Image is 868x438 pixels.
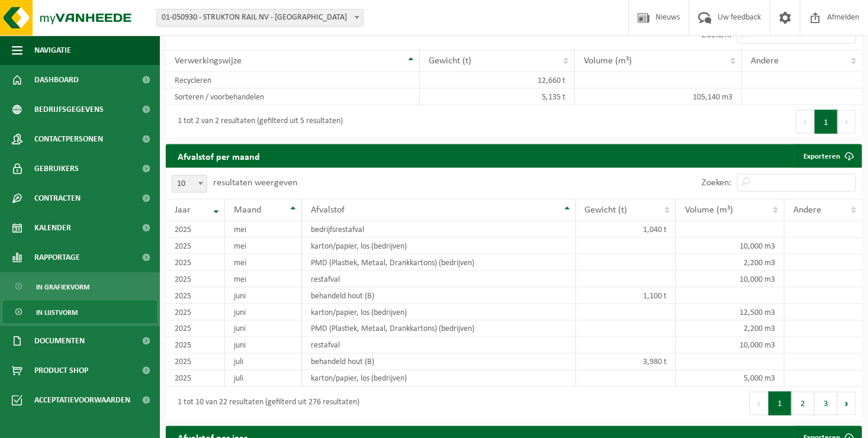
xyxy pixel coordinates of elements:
td: 2,200 m3 [676,255,785,271]
span: Afvalstof [311,205,345,215]
a: In grafiekvorm [3,275,157,298]
td: 2,200 m3 [676,321,785,337]
span: 10 [172,176,207,192]
td: 2025 [166,238,225,255]
td: 2025 [166,255,225,271]
span: Andere [751,56,779,66]
td: restafval [302,271,576,288]
td: mei [225,238,302,255]
span: Bedrijfsgegevens [34,95,104,124]
span: In lijstvorm [36,301,78,324]
td: 105,140 m3 [575,89,742,105]
td: 2025 [166,321,225,337]
span: Gewicht (t) [585,205,628,215]
button: 1 [769,392,792,416]
td: mei [225,271,302,288]
span: In grafiekvorm [36,276,89,298]
td: behandeld hout (B) [302,354,576,371]
button: Previous [750,392,769,416]
span: Gewicht (t) [429,56,471,66]
td: 10,000 m3 [676,238,785,255]
button: 1 [815,110,838,134]
td: 12,500 m3 [676,304,785,321]
td: 2025 [166,271,225,288]
td: karton/papier, los (bedrijven) [302,304,576,321]
span: Gebruikers [34,154,79,183]
button: 2 [792,392,815,416]
td: mei [225,255,302,271]
td: juli [225,371,302,387]
span: Maand [234,205,261,215]
td: juni [225,288,302,304]
span: Andere [793,205,821,215]
span: Contactpersonen [34,124,103,154]
span: Verwerkingswijze [175,56,242,66]
td: mei [225,221,302,238]
td: PMD (Plastiek, Metaal, Drankkartons) (bedrijven) [302,321,576,337]
span: Rapportage [34,243,80,272]
td: juni [225,304,302,321]
span: Dashboard [34,65,79,95]
a: Exporteren [794,144,861,168]
span: 01-050930 - STRUKTON RAIL NV - MERELBEKE [156,9,364,27]
td: Sorteren / voorbehandelen [166,89,420,105]
td: juni [225,321,302,337]
td: 5,000 m3 [676,371,785,387]
td: behandeld hout (B) [302,288,576,304]
td: 1,100 t [576,288,676,304]
span: 01-050930 - STRUKTON RAIL NV - MERELBEKE [157,9,363,26]
label: Zoeken: [702,31,731,40]
span: Documenten [34,326,85,356]
button: 3 [815,392,838,416]
span: Navigatie [34,36,71,65]
td: juli [225,354,302,371]
td: 2025 [166,221,225,238]
td: 2025 [166,354,225,371]
td: bedrijfsrestafval [302,221,576,238]
span: Volume (m³) [584,56,632,66]
td: 2025 [166,304,225,321]
td: 5,135 t [420,89,575,105]
div: 1 tot 2 van 2 resultaten (gefilterd uit 5 resultaten) [172,111,343,133]
label: resultaten weergeven [213,178,297,188]
button: Next [838,392,856,416]
td: restafval [302,337,576,354]
label: Zoeken: [702,179,731,188]
div: 1 tot 10 van 22 resultaten (gefilterd uit 276 resultaten) [172,393,359,414]
td: 2025 [166,337,225,354]
td: karton/papier, los (bedrijven) [302,238,576,255]
a: In lijstvorm [3,301,157,323]
td: 12,660 t [420,72,575,89]
span: Contracten [34,183,81,213]
span: Kalender [34,213,71,243]
span: Acceptatievoorwaarden [34,385,130,415]
td: PMD (Plastiek, Metaal, Drankkartons) (bedrijven) [302,255,576,271]
td: Recycleren [166,72,420,89]
td: juni [225,337,302,354]
span: Product Shop [34,356,88,385]
span: 10 [172,175,207,193]
td: karton/papier, los (bedrijven) [302,371,576,387]
td: 2025 [166,288,225,304]
td: 10,000 m3 [676,271,785,288]
td: 1,040 t [576,221,676,238]
td: 3,980 t [576,354,676,371]
button: Next [838,110,856,134]
h2: Afvalstof per maand [166,144,272,168]
span: Volume (m³) [685,205,733,215]
td: 10,000 m3 [676,337,785,354]
span: Jaar [175,205,191,215]
td: 2025 [166,371,225,387]
button: Previous [796,110,815,134]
